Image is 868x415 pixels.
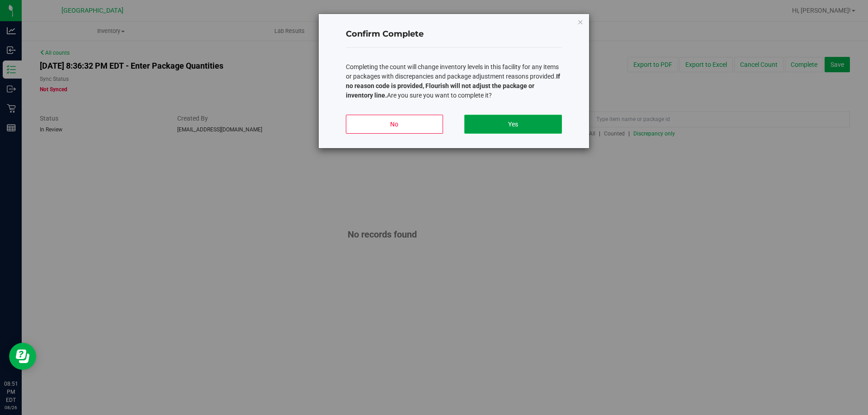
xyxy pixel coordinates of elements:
[346,73,560,99] b: If no reason code is provided, Flourish will not adjust the package or inventory line.
[464,115,561,134] button: Yes
[346,115,443,134] button: No
[9,343,36,370] iframe: Resource center
[346,28,562,40] h4: Confirm Complete
[346,63,560,99] span: Completing the count will change inventory levels in this facility for any items or packages with...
